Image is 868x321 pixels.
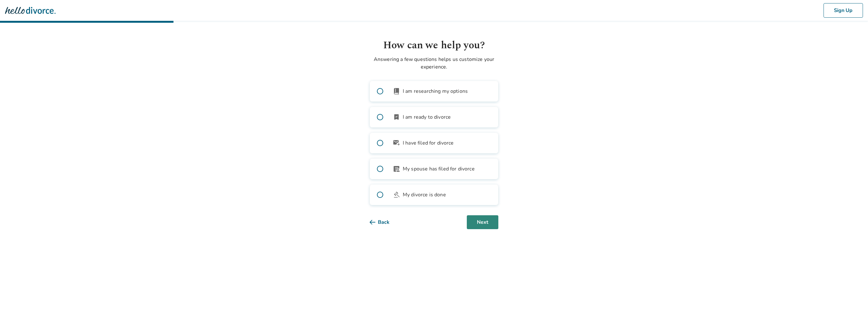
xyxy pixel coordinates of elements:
[370,38,498,53] h1: How can we help you?
[836,291,868,321] iframe: Chat Widget
[403,139,454,147] span: I have filed for divorce
[403,165,475,173] span: My spouse has filed for divorce
[467,215,498,229] button: Next
[370,215,400,229] button: Back
[393,165,400,173] span: article_person
[824,3,863,18] button: Sign Up
[403,113,451,121] span: I am ready to divorce
[393,191,400,199] span: gavel
[393,113,400,121] span: bookmark_check
[393,87,400,95] span: book_2
[403,191,446,199] span: My divorce is done
[5,4,56,17] img: Hello Divorce Logo
[403,87,468,95] span: I am researching my options
[370,56,498,71] p: Answering a few questions helps us customize your experience.
[393,139,400,147] span: outgoing_mail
